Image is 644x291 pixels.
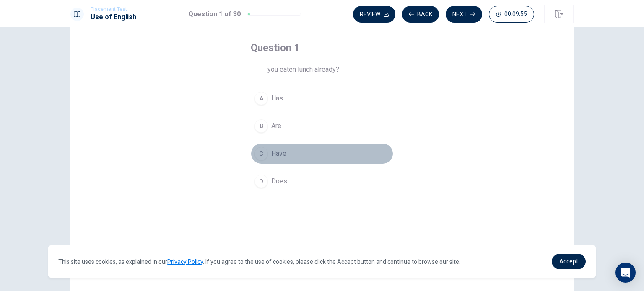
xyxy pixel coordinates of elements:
button: Back [402,6,439,23]
button: CHave [251,143,393,164]
div: Open Intercom Messenger [615,263,636,283]
div: cookieconsent [48,245,596,278]
a: dismiss cookie message [552,254,586,269]
button: BAre [251,116,393,136]
div: C [254,147,268,160]
button: 00:09:55 [489,6,534,23]
h1: Use of English [91,12,136,22]
button: AHas [251,88,393,109]
span: Have [271,149,286,159]
h4: Question 1 [251,41,393,54]
span: This site uses cookies, as explained in our . If you agree to the use of cookies, please click th... [58,258,460,265]
div: B [254,119,268,133]
span: 00:09:55 [504,11,527,18]
h1: Question 1 of 30 [188,9,241,19]
div: A [254,92,268,105]
a: Privacy Policy [167,258,203,265]
span: ____ you eaten lunch already? [251,64,393,75]
span: Placement Test [91,6,136,12]
div: D [254,175,268,188]
button: DDoes [251,171,393,192]
button: Review [353,6,395,23]
span: Has [271,93,283,103]
span: Does [271,176,287,186]
button: Next [446,6,482,23]
span: Accept [559,258,578,265]
span: Are [271,121,281,131]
